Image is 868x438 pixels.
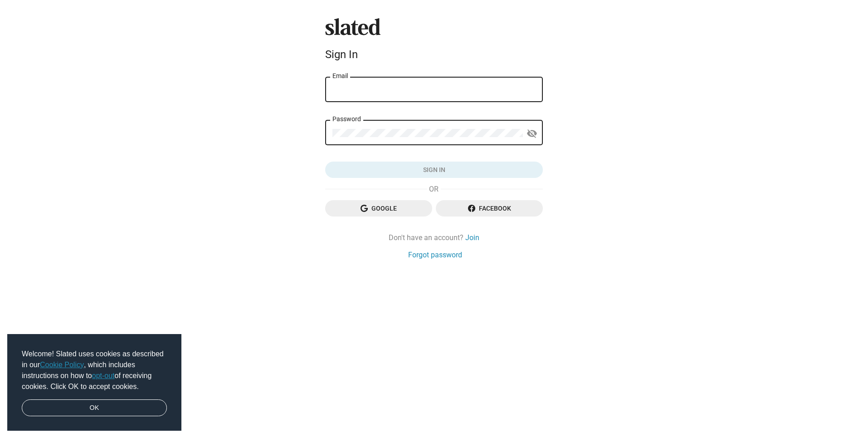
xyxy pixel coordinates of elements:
[443,200,536,217] span: Facebook
[436,200,543,217] button: Facebook
[523,124,541,143] button: Show password
[527,127,537,141] mat-icon: visibility_off
[325,18,543,64] sl-branding: Sign In
[325,48,543,61] div: Sign In
[22,349,167,392] span: Welcome! Slated uses cookies as described in our , which includes instructions on how to of recei...
[408,250,462,260] a: Forgot password
[22,399,167,417] a: dismiss cookie message
[465,233,479,242] a: Join
[40,361,84,369] a: Cookie Policy
[332,200,425,217] span: Google
[92,372,115,379] a: opt-out
[325,233,543,242] div: Don't have an account?
[7,334,181,431] div: cookieconsent
[325,200,432,217] button: Google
